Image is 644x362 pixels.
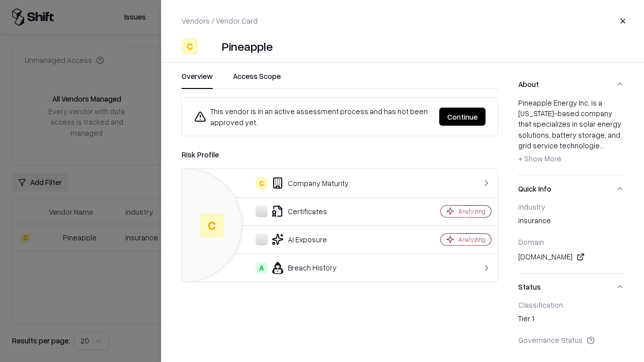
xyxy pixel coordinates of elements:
span: + Show More [518,154,561,163]
button: Overview [182,71,213,89]
div: [DOMAIN_NAME] [518,251,624,263]
div: Certificates [190,205,406,217]
div: Domain [518,237,624,246]
p: Vendors / Vendor Card [182,16,258,26]
div: Pineapple Energy Inc. is a [US_STATE]-based company that specializes in solar energy solutions, b... [518,98,624,167]
button: Status [518,274,624,300]
div: A [256,262,268,274]
span: ... [600,141,604,150]
div: Risk Profile [182,148,498,160]
div: Industry [518,202,624,211]
div: Classification [518,300,624,309]
div: insurance [518,215,624,229]
div: AI Exposure [190,233,406,245]
div: Tier 1 [518,313,624,327]
div: Pineapple [222,38,273,54]
button: About [518,71,624,98]
div: Analyzing [458,235,486,244]
div: Analyzing [458,207,486,216]
div: Quick Info [518,202,624,273]
div: Breach History [190,262,406,274]
button: Continue [439,108,486,126]
div: About [518,98,624,175]
button: Access Scope [233,71,281,89]
button: + Show More [518,151,561,167]
img: Pineapple [202,38,218,54]
div: Company Maturity [190,177,406,189]
div: C [200,213,224,237]
div: Governance Status [518,335,624,344]
div: C [256,177,268,189]
div: C [182,38,198,54]
div: This vendor is in an active assessment process and has not been approved yet. [194,106,431,128]
button: Quick Info [518,175,624,202]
